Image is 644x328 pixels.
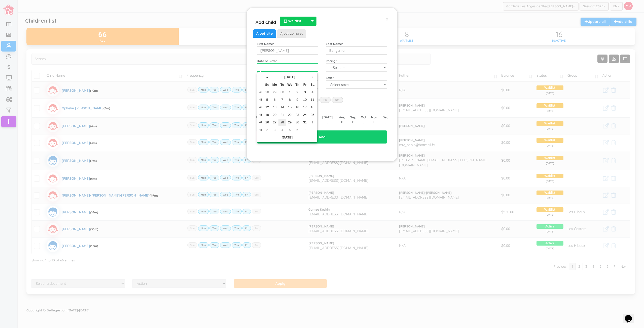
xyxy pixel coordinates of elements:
td: 41 [258,96,263,104]
td: 14 [278,104,286,111]
label: Sexe [326,76,334,80]
th: [DATE] [258,134,316,141]
input: Add [257,130,387,144]
td: 8 [286,96,294,104]
td: 0 [359,120,369,124]
td: 44 [258,119,263,126]
label: Date of Birth [257,59,277,63]
td: 12 [263,104,271,111]
td: 19 [263,111,271,119]
th: Oct [359,115,369,120]
td: 8 [309,126,316,134]
td: 3 [271,126,278,134]
th: Su [263,81,271,88]
iframe: chat widget [623,308,639,323]
td: 26 [263,119,271,126]
td: 18 [309,104,316,111]
button: Close [386,17,388,22]
td: 15 [286,104,294,111]
td: 0 [253,120,264,124]
th: We [286,81,294,88]
td: 17 [301,104,309,111]
td: 24 [301,111,309,119]
td: 28 [263,88,271,96]
td: 0 [337,120,348,124]
th: Mo [271,81,278,88]
span: × [386,16,388,22]
label: Pricing [326,59,337,63]
td: 20 [271,111,278,119]
td: 22 [286,111,294,119]
th: Tu [278,81,286,88]
td: 3 [301,88,309,96]
td: 43 [258,111,263,119]
td: 11 [309,96,316,104]
td: 0 [369,120,380,124]
th: Th [294,81,301,88]
label: Fri [319,97,331,103]
a: Ajout complet [277,29,306,38]
td: 5 [286,126,294,134]
td: 23 [294,111,301,119]
th: Sep [348,115,359,120]
td: 30 [294,119,301,126]
td: 5 [263,96,271,104]
td: 1 [309,119,316,126]
td: 29 [286,119,294,126]
td: 42 [258,104,263,111]
td: 7 [278,96,286,104]
td: 27 [271,119,278,126]
td: 31 [301,119,309,126]
h5: Add Child [256,17,276,26]
td: 13 [271,104,278,111]
td: 0 [318,120,337,124]
th: Sa [309,81,316,88]
div:  Waitlist [280,17,316,26]
th: Dec [380,115,391,120]
th: [DATE] [271,73,309,81]
td: 6 [271,96,278,104]
td: 6 [294,126,301,134]
th: « [263,73,271,81]
td: 7 [301,126,309,134]
td: 4 [309,88,316,96]
th: Nov [369,115,380,120]
td: 29 [271,88,278,96]
label: Sat [332,97,343,103]
th: Fr [301,81,309,88]
th: Jan [253,115,264,120]
td: 40 [258,88,263,96]
td: 0 [380,120,391,124]
td: 2 [294,88,301,96]
td: 25 [309,111,316,119]
td: 10 [301,96,309,104]
th: » [309,73,316,81]
td: 4 [278,126,286,134]
label: First Name [257,42,274,46]
td: 1 [286,88,294,96]
td: 21 [278,111,286,119]
td: 28 [278,119,286,126]
td: 30 [278,88,286,96]
td: 2 [263,126,271,134]
th: Aug [337,115,348,120]
td: 0 [348,120,359,124]
a: Ajout vite [253,29,276,38]
td: 16 [294,104,301,111]
label: Last Name [326,42,343,46]
th: [DATE] [318,115,337,120]
td: 9 [294,96,301,104]
td: 45 [258,126,263,134]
